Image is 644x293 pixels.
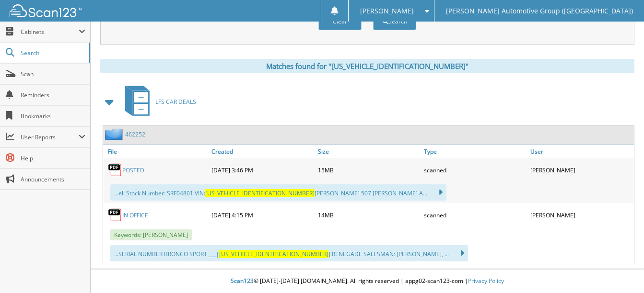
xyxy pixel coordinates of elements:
[209,205,315,225] div: [DATE] 4:15 PM
[528,145,634,158] a: User
[21,154,85,162] span: Help
[205,189,315,197] span: [US_VEHICLE_IDENTIFICATION_NUMBER]
[122,166,144,174] a: POSTED
[108,208,122,222] img: PDF.png
[103,145,209,158] a: File
[21,175,85,183] span: Announcements
[422,205,527,225] div: scanned
[21,70,85,78] span: Scan
[209,160,315,180] div: [DATE] 3:46 PM
[155,98,196,106] span: LFS CAR DEALS
[110,229,192,240] span: Keywords: [PERSON_NAME]
[110,245,468,261] div: ...SERIAL NUMBER BRONCO SPORT ___| ] RENEGADE SALESMAN: [PERSON_NAME], ...
[100,59,634,73] div: Matches found for "[US_VEHICLE_IDENTIFICATION_NUMBER]"
[108,163,122,177] img: PDF.png
[105,128,125,140] img: folder2.png
[119,83,196,121] a: LFS CAR DEALS
[21,133,79,141] span: User Reports
[125,130,145,138] a: 462252
[360,8,414,14] span: [PERSON_NAME]
[21,112,85,120] span: Bookmarks
[422,145,527,158] a: Type
[316,145,422,158] a: Size
[596,247,644,293] iframe: Chat Widget
[219,250,328,258] span: [US_VEHICLE_IDENTIFICATION_NUMBER]
[21,49,84,57] span: Search
[209,145,315,158] a: Created
[231,277,254,285] span: Scan123
[446,8,633,14] span: [PERSON_NAME] Automotive Group ([GEOGRAPHIC_DATA])
[316,160,422,180] div: 15MB
[528,205,634,225] div: [PERSON_NAME]
[422,160,527,180] div: scanned
[528,160,634,180] div: [PERSON_NAME]
[110,184,446,201] div: ...el: Stock Number: SRF04801 VIN: [PERSON_NAME] 507 [PERSON_NAME] A...
[10,4,82,17] img: scan123-logo-white.svg
[316,205,422,225] div: 14MB
[21,91,85,99] span: Reminders
[468,277,504,285] a: Privacy Policy
[91,270,644,293] div: © [DATE]-[DATE] [DOMAIN_NAME]. All rights reserved | appg02-scan123-com |
[21,28,79,36] span: Cabinets
[122,211,148,219] a: IN OFFICE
